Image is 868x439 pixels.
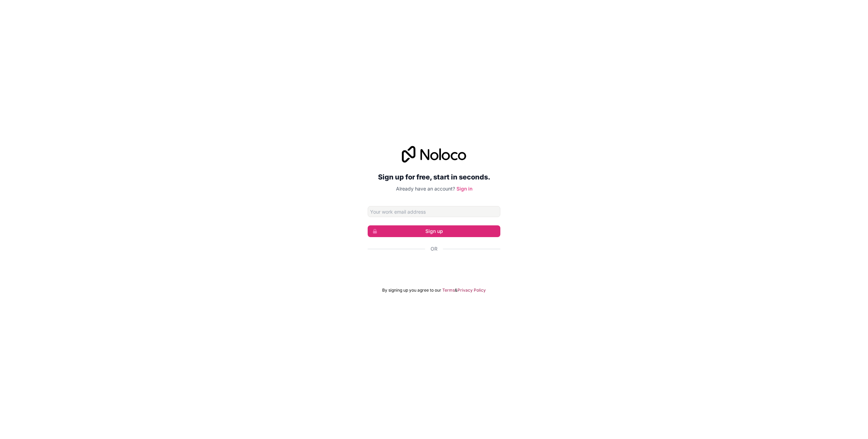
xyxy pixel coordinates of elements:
span: Already have an account? [396,186,455,192]
button: Sign up [368,225,500,237]
a: Privacy Policy [457,287,486,293]
span: Or [431,245,437,252]
span: & [455,287,457,293]
h2: Sign up for free, start in seconds. [368,171,500,183]
a: Sign in [456,186,472,192]
span: By signing up you agree to our [382,287,441,293]
a: Terms [442,287,455,293]
input: Email address [368,206,500,217]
